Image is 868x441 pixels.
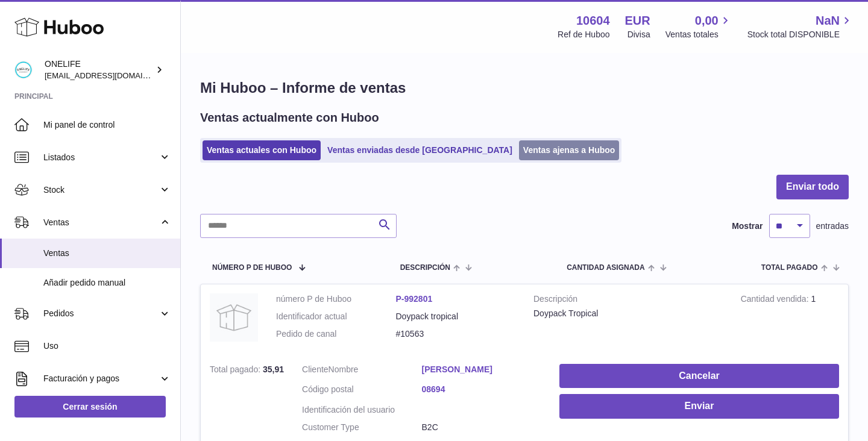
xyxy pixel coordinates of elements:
[400,264,450,272] span: Descripción
[302,364,329,374] span: Cliente
[761,264,818,272] span: Total pagado
[14,396,166,418] a: Cerrar sesión
[396,294,433,304] a: P-992801
[203,140,321,160] a: Ventas actuales con Huboo
[533,308,723,319] div: Doypack Tropical
[625,13,650,29] strong: EUR
[212,264,292,272] span: número P de Huboo
[732,220,763,232] label: Mostrar
[43,184,159,196] span: Stock
[422,422,542,433] dd: B2C
[200,78,849,98] h1: Mi Huboo – Informe de ventas
[14,61,33,79] img: administracion@onelifespain.com
[576,13,610,29] strong: 10604
[816,220,849,232] span: entradas
[263,364,284,374] span: 35,91
[43,248,171,259] span: Ventas
[665,13,732,40] a: 0,00 Ventas totales
[422,384,542,395] a: 08694
[567,264,645,272] span: Cantidad ASIGNADA
[45,58,153,81] div: ONELIFE
[323,140,517,160] a: Ventas enviadas desde [GEOGRAPHIC_DATA]
[776,175,849,199] button: Enviar todo
[533,293,723,308] strong: Descripción
[276,293,396,305] dt: número P de Huboo
[43,277,171,289] span: Añadir pedido manual
[695,13,719,29] span: 0,00
[43,373,159,384] span: Facturación y pagos
[559,394,839,419] button: Enviar
[396,328,516,340] dd: #10563
[45,70,177,80] span: [EMAIL_ADDRESS][DOMAIN_NAME]
[302,404,422,416] dt: Identificación del usuario
[43,217,159,228] span: Ventas
[43,308,159,319] span: Pedidos
[43,152,159,163] span: Listados
[210,293,258,342] img: no-photo.jpg
[302,364,422,378] dt: Nombre
[747,29,854,40] span: Stock total DISPONIBLE
[302,422,422,433] dt: Customer Type
[741,294,811,307] strong: Cantidad vendida
[396,311,516,322] dd: Doypack tropical
[200,110,379,126] h2: Ventas actualmente con Huboo
[276,328,396,340] dt: Pedido de canal
[816,13,840,29] span: NaN
[43,119,171,131] span: Mi panel de control
[422,364,542,375] a: [PERSON_NAME]
[747,13,854,40] a: NaN Stock total DISPONIBLE
[665,29,732,40] span: Ventas totales
[210,364,263,377] strong: Total pagado
[302,384,422,398] dt: Código postal
[276,311,396,322] dt: Identificador actual
[559,364,839,389] button: Cancelar
[558,29,609,40] div: Ref de Huboo
[519,140,620,160] a: Ventas ajenas a Huboo
[732,284,848,355] td: 1
[43,340,171,352] span: Uso
[627,29,650,40] div: Divisa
